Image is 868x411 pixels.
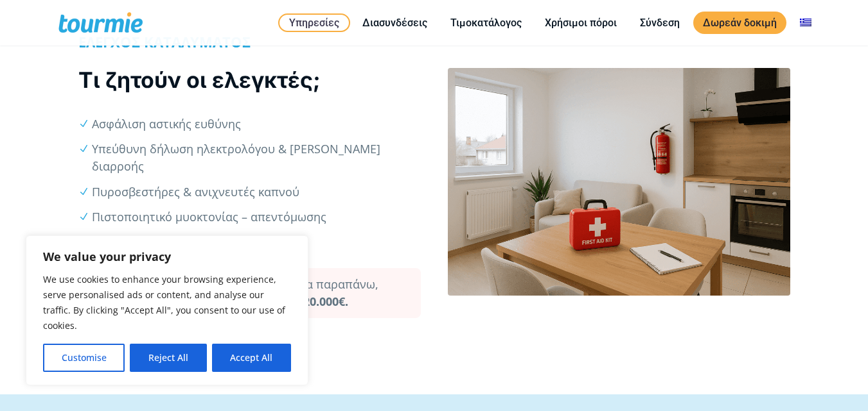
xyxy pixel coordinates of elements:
li: Πυροσβεστήρες & ανιχνευτές καπνού [92,183,420,201]
a: Υπηρεσίες [278,13,350,32]
a: Χρήσιμοι πόροι [535,15,626,31]
li: Οδηγό με αριθμούς έκτακτης ανάγκης [92,234,420,251]
li: Υπεύθυνη δήλωση ηλεκτρολόγου & [PERSON_NAME] διαρροής [92,140,420,175]
a: Δωρεάν δοκιμή [693,12,786,34]
p: We use cookies to enhance your browsing experience, serve personalised ads or content, and analys... [43,272,291,333]
b: ΕΛΕΓΧΟΣ ΚΑΤΑΛΥΜΑΤΟΣ [78,32,251,51]
button: Reject All [130,344,206,372]
a: Σύνδεση [630,15,689,31]
h2: Τι ζητούν οι ελεγκτές; [78,65,421,95]
button: Customise [43,344,125,372]
a: Τιμοκατάλογος [441,15,531,31]
li: Πιστοποιητικό μυοκτονίας – απεντόμωσης [92,208,420,226]
a: Αλλαγή σε [790,15,821,31]
li: Ασφάλιση αστικής ευθύνης [92,115,420,133]
a: Διασυνδέσεις [353,15,437,31]
p: We value your privacy [43,249,291,264]
button: Accept All [212,344,291,372]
